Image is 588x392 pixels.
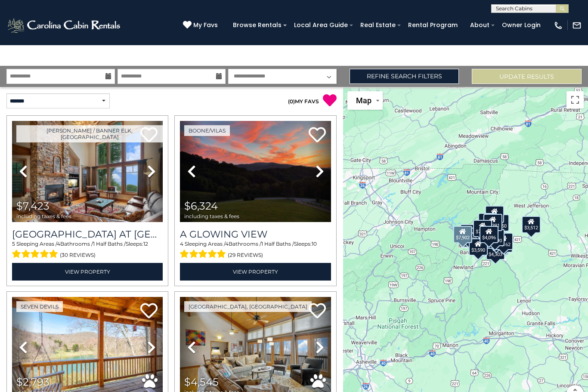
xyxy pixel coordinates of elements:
a: Seven Devils [16,301,63,312]
span: 0 [290,98,293,105]
span: Map [356,96,371,105]
img: mail-regular-white.png [572,21,582,30]
a: My Favs [183,21,220,30]
span: (29 reviews) [228,250,263,261]
div: $3,165 [485,206,504,223]
a: Real Estate [356,19,400,32]
a: Rental Program [404,19,462,32]
a: Add to favorites [309,302,326,321]
div: $6,391 [483,214,502,231]
button: Update Results [472,69,582,84]
a: Browse Rentals [229,19,286,32]
a: Add to favorites [140,302,158,321]
a: (0)MY FAVS [288,98,319,105]
a: [GEOGRAPHIC_DATA] at [GEOGRAPHIC_DATA] [12,228,163,240]
a: [GEOGRAPHIC_DATA], [GEOGRAPHIC_DATA] [184,301,312,312]
img: thumbnail_169213095.jpeg [180,121,331,222]
a: A Glowing View [180,228,331,240]
h3: Ridge Haven Lodge at Echota [12,228,163,240]
span: 5 [12,241,15,247]
div: $3,162 [494,233,513,250]
a: Owner Login [498,19,545,32]
span: 4 [57,241,60,247]
img: thumbnail_165015526.jpeg [12,121,163,222]
div: $4,096 [480,226,498,243]
a: Boone/Vilas [184,125,230,136]
span: (30 reviews) [60,250,96,261]
span: including taxes & fees [16,213,71,219]
span: 10 [312,241,317,247]
span: including taxes & fees [184,213,239,219]
a: Add to favorites [309,126,326,145]
span: 1 Half Baths / [93,241,126,247]
span: 12 [143,241,148,247]
div: Sleeping Areas / Bathrooms / Sleeps: [12,240,163,261]
div: $2,690 [486,228,504,246]
div: $4,545 [460,224,479,241]
div: $7,312 [473,219,492,237]
div: $3,590 [469,238,488,256]
a: [PERSON_NAME] / Banner Elk, [GEOGRAPHIC_DATA] [16,125,163,142]
span: My Favs [193,21,218,30]
a: View Property [12,263,163,281]
span: 4 [225,241,229,247]
a: View Property [180,263,331,281]
span: ( ) [288,98,295,105]
div: $3,366 [479,213,498,230]
div: $3,512 [522,216,541,233]
button: Change map style [347,91,383,110]
a: Local Area Guide [290,19,352,32]
button: Toggle fullscreen view [566,91,584,108]
a: Refine Search Filters [350,69,459,84]
span: $7,423 [16,200,50,212]
span: 4 [180,241,183,247]
img: phone-regular-white.png [554,21,563,30]
div: Sleeping Areas / Bathrooms / Sleeps: [180,240,331,261]
div: $4,303 [486,242,505,259]
div: $7,902 [454,226,473,243]
img: White-1-2.png [6,17,123,34]
span: $2,793 [16,376,50,388]
span: $4,545 [184,376,219,388]
a: About [466,19,494,32]
span: 1 Half Baths / [261,241,294,247]
span: $6,324 [184,200,218,212]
